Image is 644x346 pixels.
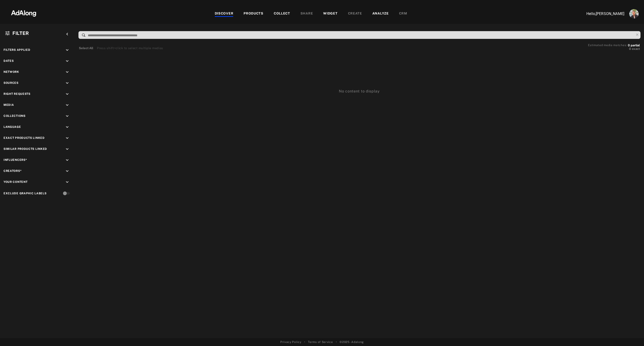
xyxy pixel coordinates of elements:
[4,92,30,96] span: Right Requests
[577,11,624,17] p: Hello, [PERSON_NAME]
[65,32,70,37] i: keyboard_arrow_left
[79,46,93,51] button: Select All
[348,11,362,17] div: CREATE
[274,11,290,17] div: COLLECT
[65,114,70,119] i: keyboard_arrow_down
[588,47,640,51] button: 0exact
[97,46,163,51] div: Press shift+click to select multiple medias
[65,158,70,163] i: keyboard_arrow_down
[4,125,21,129] span: Language
[4,136,45,140] span: Exact Products Linked
[628,44,640,47] button: 0partial
[628,8,640,20] button: Account settings
[4,59,14,63] span: Dates
[4,158,27,162] span: Influencers*
[4,180,27,184] span: Your Content
[65,48,70,53] i: keyboard_arrow_down
[65,147,70,152] i: keyboard_arrow_down
[629,9,639,18] img: ACg8ocLjEk1irI4XXb49MzUGwa4F_C3PpCyg-3CPbiuLEZrYEA=s96-c
[308,340,333,344] a: Terms of Service
[628,44,630,47] span: 0
[65,180,70,185] i: keyboard_arrow_down
[304,340,305,344] span: •
[4,81,19,85] span: Sources
[336,340,337,344] span: •
[588,44,627,47] span: Estimated media matches:
[4,169,22,173] span: Creators*
[300,11,313,17] div: SHARE
[4,191,46,195] div: Exclude Graphic Labels
[372,11,389,17] div: ANALYZE
[65,59,70,64] i: keyboard_arrow_down
[4,103,14,107] span: Media
[629,47,631,51] span: 0
[65,70,70,75] i: keyboard_arrow_down
[340,340,364,344] span: © 2025 - Adalong
[3,6,44,20] img: 63233d7d88ed69de3c212112c67096b6.png
[215,11,233,17] div: DISCOVER
[4,48,30,52] span: Filters applied
[280,340,301,344] a: Privacy Policy
[4,70,19,74] span: Network
[65,81,70,86] i: keyboard_arrow_down
[65,125,70,130] i: keyboard_arrow_down
[65,169,70,174] i: keyboard_arrow_down
[78,53,641,94] div: No content to display
[244,11,263,17] div: PRODUCTS
[4,114,26,118] span: Collections
[65,136,70,141] i: keyboard_arrow_down
[65,92,70,97] i: keyboard_arrow_down
[12,30,29,36] span: Filter
[65,103,70,108] i: keyboard_arrow_down
[399,11,407,17] div: CRM
[4,147,47,151] span: Similar Products Linked
[323,11,337,17] div: WIDGET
